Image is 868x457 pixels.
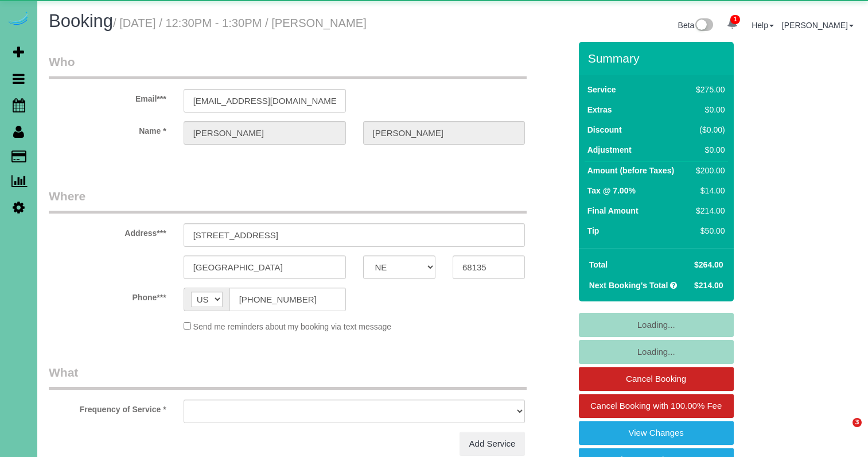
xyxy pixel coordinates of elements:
[49,364,527,390] legend: What
[49,188,527,214] legend: Where
[579,367,734,391] a: Cancel Booking
[691,205,725,216] div: $214.00
[752,21,774,30] a: Help
[691,165,725,176] div: $200.00
[691,144,725,156] div: $0.00
[587,104,612,115] label: Extras
[579,421,734,445] a: View Changes
[587,124,622,135] label: Discount
[40,400,175,415] label: Frequency of Service *
[694,281,723,290] span: $214.00
[721,11,744,37] a: 1
[853,418,862,427] span: 3
[691,185,725,196] div: $14.00
[691,84,725,95] div: $275.00
[587,225,600,237] label: Tip
[782,21,854,30] a: [PERSON_NAME]
[7,11,30,28] img: Automaid Logo
[587,84,616,95] label: Service
[49,11,113,31] span: Booking
[691,104,725,115] div: $0.00
[829,418,857,446] iframe: Intercom live chat
[691,124,725,135] div: ($0.00)
[588,52,728,65] h3: Summary
[587,165,674,176] label: Amount (before Taxes)
[590,401,722,410] span: Cancel Booking with 100.00% Fee
[694,18,713,33] img: New interface
[691,225,725,237] div: $50.00
[587,185,636,196] label: Tax @ 7.00%
[587,144,632,156] label: Adjustment
[460,432,526,456] a: Add Service
[589,260,608,269] strong: Total
[49,53,527,79] legend: Who
[694,260,723,269] span: $264.00
[579,394,734,418] a: Cancel Booking with 100.00% Fee
[730,15,740,24] span: 1
[40,121,175,137] label: Name *
[113,17,367,29] small: / [DATE] / 12:30PM - 1:30PM / [PERSON_NAME]
[589,281,668,290] strong: Next Booking's Total
[193,322,392,331] span: Send me reminders about my booking via text message
[587,205,639,216] label: Final Amount
[678,21,714,30] a: Beta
